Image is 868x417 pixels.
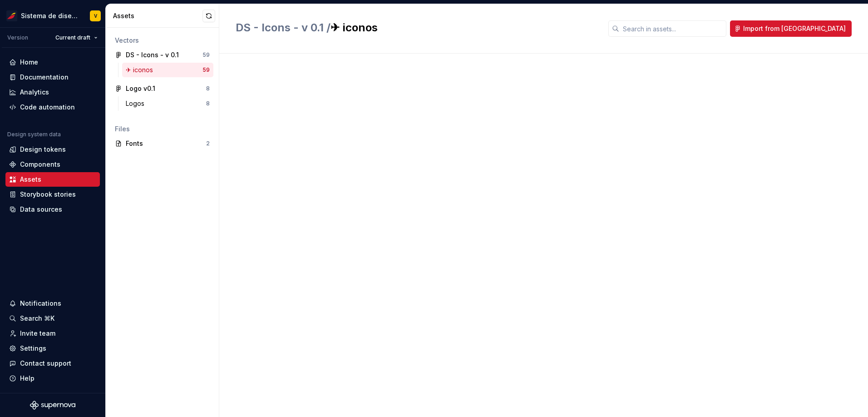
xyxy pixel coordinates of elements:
[122,96,213,111] a: Logos8
[743,24,846,33] span: Import from [GEOGRAPHIC_DATA]
[20,73,69,82] div: Documentation
[126,84,155,93] div: Logo v0.1
[6,10,17,21] img: 55604660-494d-44a9-beb2-692398e9940a.png
[20,145,66,154] div: Design tokens
[20,88,49,97] div: Analytics
[5,341,100,356] a: Settings
[5,326,100,341] a: Invite team
[206,100,210,107] div: 8
[55,34,90,41] span: Current draft
[126,65,157,74] div: ✈︎ iconos
[20,190,76,199] div: Storybook stories
[5,187,100,202] a: Storybook stories
[236,21,330,34] span: DS - Icons - v 0.1 /
[5,55,100,69] a: Home
[20,344,46,353] div: Settings
[51,31,102,44] button: Current draft
[126,50,179,60] div: DS - Icons - v 0.1
[113,11,202,20] div: Assets
[20,374,35,383] div: Help
[5,172,100,187] a: Assets
[20,205,62,214] div: Data sources
[20,160,60,169] div: Components
[111,136,213,151] a: Fonts2
[20,299,61,308] div: Notifications
[20,175,41,184] div: Assets
[206,85,210,92] div: 8
[2,6,104,25] button: Sistema de diseño IberiaV
[20,58,38,67] div: Home
[122,63,213,77] a: ✈︎ iconos59
[619,20,726,37] input: Search in assets...
[5,157,100,172] a: Components
[206,140,210,147] div: 2
[5,311,100,326] button: Search ⌘K
[111,81,213,96] a: Logo v0.18
[5,100,100,114] a: Code automation
[7,34,28,41] div: Version
[20,329,55,338] div: Invite team
[7,131,61,138] div: Design system data
[202,51,210,59] div: 59
[5,85,100,99] a: Analytics
[20,314,54,323] div: Search ⌘K
[115,124,210,134] div: Files
[5,356,100,371] button: Contact support
[5,296,100,311] button: Notifications
[20,359,71,368] div: Contact support
[236,20,597,35] h2: ✈︎ iconos
[94,12,97,20] div: V
[21,11,79,20] div: Sistema de diseño Iberia
[5,142,100,157] a: Design tokens
[5,70,100,84] a: Documentation
[20,103,75,112] div: Code automation
[30,401,75,410] svg: Supernova Logo
[730,20,852,37] button: Import from [GEOGRAPHIC_DATA]
[5,371,100,386] button: Help
[5,202,100,217] a: Data sources
[115,36,210,45] div: Vectors
[126,139,206,148] div: Fonts
[111,48,213,62] a: DS - Icons - v 0.159
[202,66,210,74] div: 59
[126,99,148,108] div: Logos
